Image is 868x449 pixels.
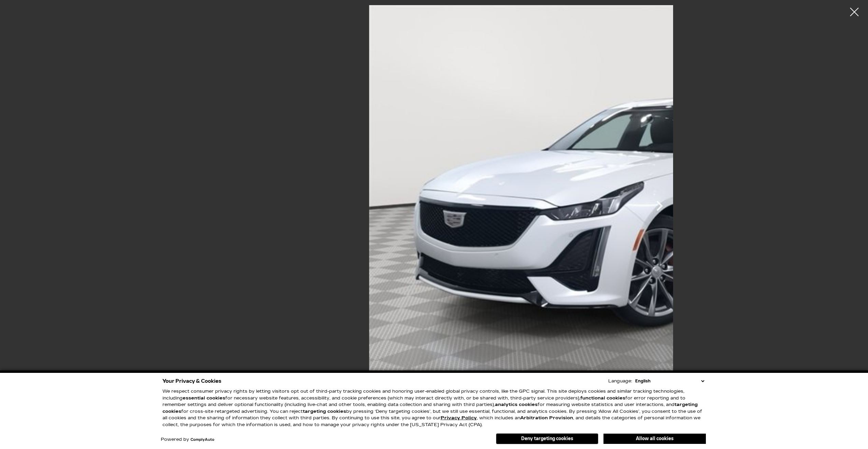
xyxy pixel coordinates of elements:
p: We respect consumer privacy rights by letting visitors opt out of third-party tracking cookies an... [162,388,706,428]
button: Deny targeting cookies [496,433,598,444]
select: Language Select [634,378,706,384]
strong: analytics cookies [495,402,538,407]
div: Language: [608,379,632,383]
strong: targeting cookies [303,409,346,414]
strong: functional cookies [580,395,625,401]
strong: Arbitration Provision [520,415,573,421]
a: ComplyAuto [190,438,214,442]
a: Privacy Policy [441,415,477,421]
span: Your Privacy & Cookies [162,376,222,386]
strong: targeting cookies [162,402,698,414]
button: Allow all cookies [603,434,706,444]
strong: essential cookies [183,395,225,401]
div: Next [649,192,670,223]
div: Powered by [161,437,214,442]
